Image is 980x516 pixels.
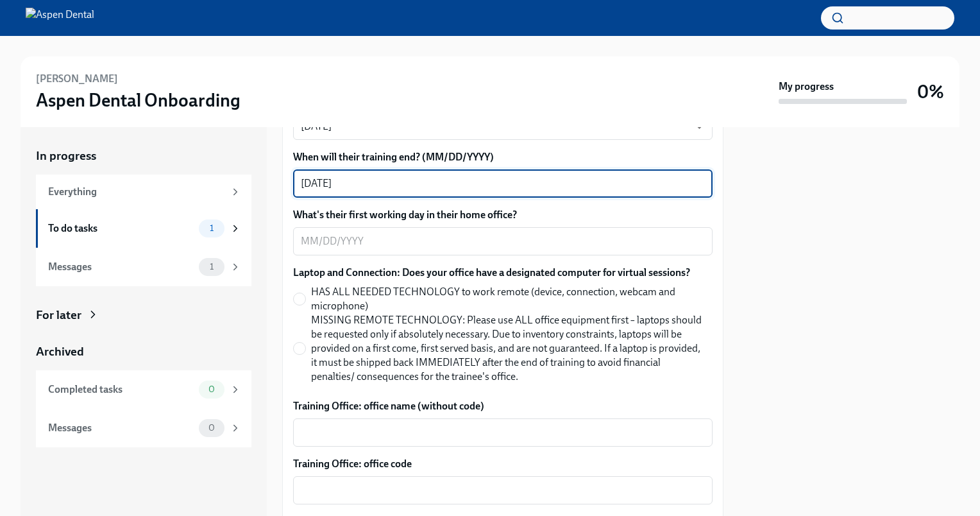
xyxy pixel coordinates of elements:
div: Messages [48,260,194,274]
strong: My progress [779,80,834,94]
a: Messages0 [36,409,251,447]
a: To do tasks1 [36,209,251,248]
span: MISSING REMOTE TECHNOLOGY: Please use ALL office equipment first – laptops should be requested on... [311,313,702,384]
label: Training Office: office name (without code) [293,399,713,413]
a: Completed tasks0 [36,370,251,409]
h3: Aspen Dental Onboarding [36,89,241,112]
span: 0 [201,384,223,394]
label: When will their training end? (MM/DD/YYYY) [293,150,713,164]
span: HAS ALL NEEDED TECHNOLOGY to work remote (device, connection, webcam and microphone) [311,285,702,313]
span: 1 [202,223,221,233]
div: For later [36,307,81,323]
label: Laptop and Connection: Does your office have a designated computer for virtual sessions? [293,266,713,280]
h6: [PERSON_NAME] [36,72,118,86]
label: Training Office: office code [293,457,713,471]
img: Aspen Dental [26,8,94,28]
label: What's their first working day in their home office? [293,208,713,222]
div: Everything [48,185,224,199]
span: 1 [202,262,221,271]
a: Archived [36,343,251,360]
div: To do tasks [48,221,194,236]
div: Messages [48,421,194,435]
h3: 0% [917,80,944,103]
a: For later [36,307,251,323]
textarea: [DATE] [301,176,705,191]
a: Messages1 [36,248,251,286]
a: Everything [36,175,251,209]
span: 0 [201,423,223,433]
a: In progress [36,148,251,164]
div: Completed tasks [48,383,194,397]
